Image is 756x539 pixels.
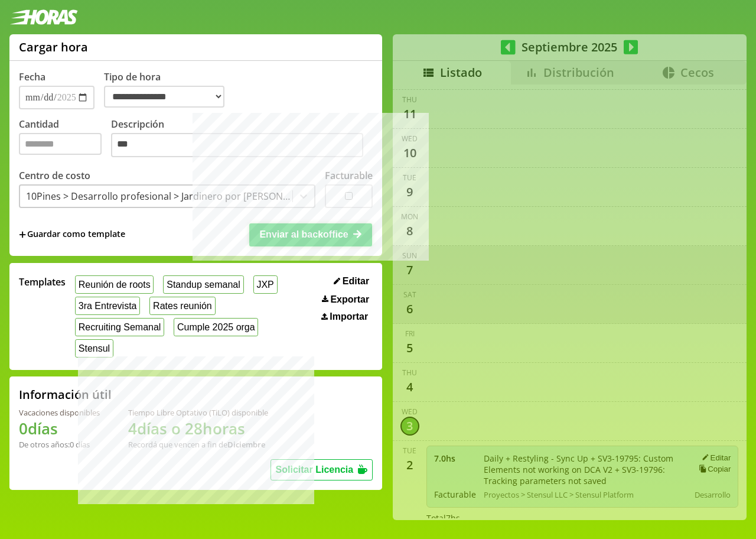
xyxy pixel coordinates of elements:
[19,169,90,182] label: Centro de costo
[249,223,372,246] button: Enviar al backoffice
[128,439,268,450] div: Recordá que vencen a fin de
[149,297,215,315] button: Rates reunión
[128,418,268,439] h1: 4 días o 28 horas
[75,275,154,294] button: Reunión de roots
[325,169,373,182] label: Facturable
[19,275,66,288] span: Templates
[111,133,363,158] textarea: Descripción
[75,318,164,336] button: Recruiting Semanal
[19,70,45,83] label: Fecha
[330,275,373,287] button: Editar
[128,407,268,418] div: Tiempo Libre Optativo (TiLO) disponible
[343,276,369,287] span: Editar
[227,439,265,450] b: Diciembre
[19,387,112,402] h2: Información útil
[19,228,26,241] span: +
[19,39,88,55] h1: Cargar hora
[9,9,78,25] img: logotipo
[26,190,294,203] div: 10Pines > Desarrollo profesional > Jardinero por [PERSON_NAME]
[104,70,234,109] label: Tipo de hora
[19,407,100,418] div: Vacaciones disponibles
[75,297,140,315] button: 3ra Entrevista
[174,318,258,336] button: Cumple 2025 orga
[19,118,111,161] label: Cantidad
[259,229,348,239] span: Enviar al backoffice
[163,275,243,294] button: Standup semanal
[19,228,125,241] span: +Guardar como template
[19,133,102,155] input: Cantidad
[19,439,100,450] div: De otros años: 0 días
[330,311,368,322] span: Importar
[330,294,369,305] span: Exportar
[271,459,373,480] button: Solicitar Licencia
[104,86,224,108] select: Tipo de hora
[75,339,113,358] button: Stensul
[318,294,373,306] button: Exportar
[253,275,278,294] button: JXP
[276,465,354,475] span: Solicitar Licencia
[19,418,100,439] h1: 0 días
[111,118,373,161] label: Descripción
